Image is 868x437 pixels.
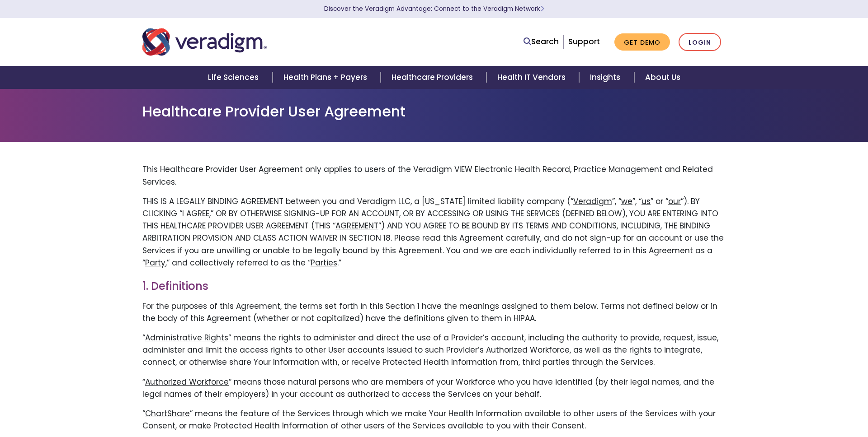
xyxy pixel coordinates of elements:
span: Administrative Rights [145,332,228,343]
a: Insights [579,66,634,89]
span: AGREEMENT [335,220,378,231]
span: we [621,196,632,207]
p: “ ” means the feature of the Services through which we make Your Health Information available to ... [142,408,726,432]
a: Healthcare Providers [381,66,486,89]
a: Discover the Veradigm Advantage: Connect to the Veradigm NetworkLearn More [324,5,544,13]
h1: Healthcare Provider User Agreement [142,103,726,120]
span: Learn More [540,5,544,13]
a: Health IT Vendors [486,66,579,89]
a: Login [679,33,721,51]
p: This Healthcare Provider User Agreement only applies to users of the Veradigm VIEW Electronic Hea... [142,163,726,188]
span: us [642,196,651,207]
a: Life Sciences [197,66,272,89]
img: Veradigm logo [142,27,267,57]
p: “ ” means the rights to administer and direct the use of a Provider’s account, including the auth... [142,332,726,369]
a: Search [524,36,559,48]
span: ChartShare [145,408,190,419]
a: Support [568,36,600,47]
a: Get Demo [614,33,670,51]
span: Parties [311,257,337,268]
span: our [668,196,681,207]
span: Party [145,257,165,268]
a: Health Plans + Payers [273,66,381,89]
span: Authorized Workforce [145,377,229,387]
p: THIS IS A LEGALLY BINDING AGREEMENT between you and Veradigm LLC, a [US_STATE] limited liability ... [142,195,726,269]
p: For the purposes of this Agreement, the terms set forth in this Section 1 have the meanings assig... [142,300,726,325]
span: Veradigm [573,196,612,207]
a: About Us [634,66,691,89]
h3: 1. Definitions [142,280,726,293]
p: “ ” means those natural persons who are members of your Workforce who you have identified (by the... [142,376,726,400]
